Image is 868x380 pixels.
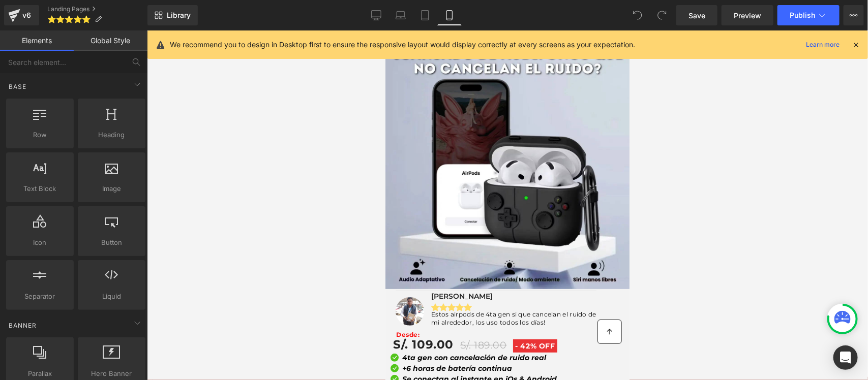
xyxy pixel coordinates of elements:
[81,130,142,140] span: Heading
[4,5,39,25] a: v6
[81,237,142,248] span: Button
[11,300,35,308] strong: Desde:
[81,183,142,194] span: Image
[8,82,27,91] span: Base
[81,291,142,302] span: Liquid
[17,323,161,332] i: 4ta gen con cancelación de ruido real
[147,5,198,25] a: New Library
[17,333,127,342] i: +6 horas de batería continua
[46,261,211,271] h4: [PERSON_NAME]
[47,5,147,13] a: Landing Pages
[74,30,147,51] a: Global Style
[81,368,142,379] span: Hero Banner
[154,311,170,320] span: OFF
[9,368,71,379] span: Parallax
[437,5,462,25] a: Mobile
[802,39,844,51] a: Learn more
[20,9,33,22] div: v6
[17,344,171,353] i: Se conectan al instante en iOs & Android
[9,130,71,140] span: Row
[364,5,388,25] a: Desktop
[722,5,773,25] a: Preview
[167,11,191,20] span: Library
[9,183,71,194] span: Text Block
[689,10,705,21] span: Save
[9,237,71,248] span: Icon
[413,5,437,25] a: Tablet
[790,11,815,19] span: Publish
[844,5,864,25] button: More
[627,5,648,25] button: Undo
[135,311,151,320] span: 42%
[777,5,840,25] button: Publish
[8,304,68,325] span: S/. 109.00
[9,291,71,302] span: Separator
[170,39,635,50] p: We recommend you to design in Desktop first to ensure the responsive layout would display correct...
[833,345,858,370] div: Open Intercom Messenger
[46,280,211,296] p: Estos airpods de 4ta gen si que cancelan el ruido de mi alrededor, los uso todos los días!
[47,15,91,23] span: ⭐⭐⭐⭐⭐
[8,321,38,330] span: Banner
[388,5,413,25] a: Laptop
[734,10,761,21] span: Preview
[75,309,122,321] span: S/. 189.00
[652,5,672,25] button: Redo
[130,311,133,320] span: -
